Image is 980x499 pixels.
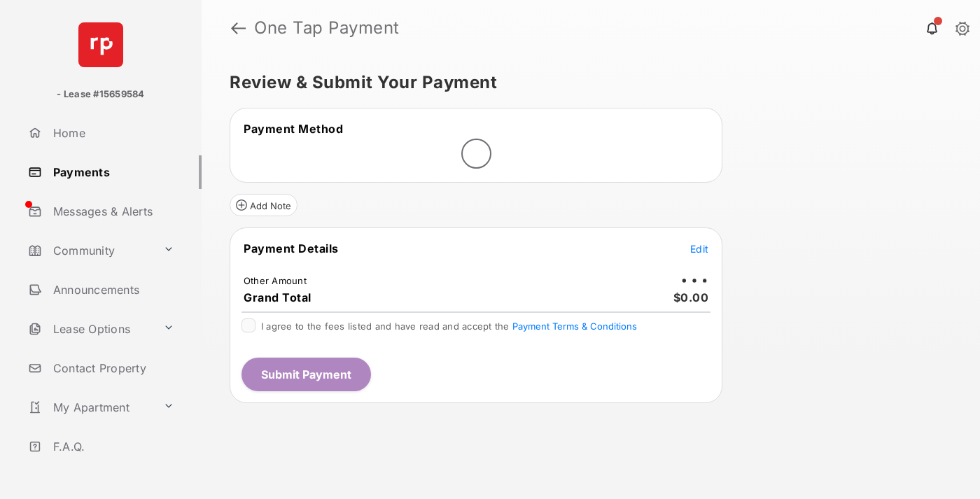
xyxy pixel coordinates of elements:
span: Grand Total [244,290,311,304]
h5: Review & Submit Your Payment [230,74,941,91]
span: Payment Details [244,241,339,255]
a: Announcements [22,273,202,307]
span: Edit [690,243,708,255]
button: Submit Payment [241,358,371,391]
span: $0.00 [673,290,709,304]
p: - Lease #15659584 [57,87,144,101]
td: Other Amount [243,274,307,287]
a: Payments [22,155,202,189]
a: F.A.Q. [22,430,202,463]
button: Edit [690,241,708,255]
button: Add Note [230,194,297,216]
a: Lease Options [22,312,157,346]
a: My Apartment [22,391,157,424]
span: I agree to the fees listed and have read and accept the [261,321,637,332]
a: Messages & Alerts [22,195,202,228]
a: Contact Property [22,351,202,385]
a: Home [22,116,202,150]
strong: One Tap Payment [254,20,400,36]
img: svg+xml;base64,PHN2ZyB4bWxucz0iaHR0cDovL3d3dy53My5vcmcvMjAwMC9zdmciIHdpZHRoPSI2NCIgaGVpZ2h0PSI2NC... [78,22,123,67]
button: I agree to the fees listed and have read and accept the [512,321,637,332]
span: Payment Method [244,122,343,136]
a: Community [22,234,157,267]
